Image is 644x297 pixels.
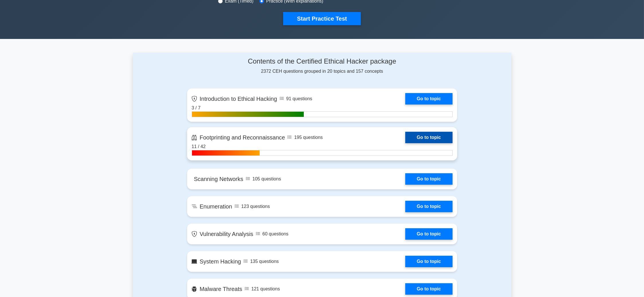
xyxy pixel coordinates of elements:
[405,132,452,143] a: Go to topic
[405,228,452,240] a: Go to topic
[187,57,457,75] div: 2372 CEH questions grouped in 20 topics and 157 concepts
[405,201,452,212] a: Go to topic
[405,283,452,295] a: Go to topic
[405,93,452,105] a: Go to topic
[283,12,361,25] button: Start Practice Test
[405,256,452,267] a: Go to topic
[405,173,452,185] a: Go to topic
[187,57,457,66] h4: Contents of the Certified Ethical Hacker package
